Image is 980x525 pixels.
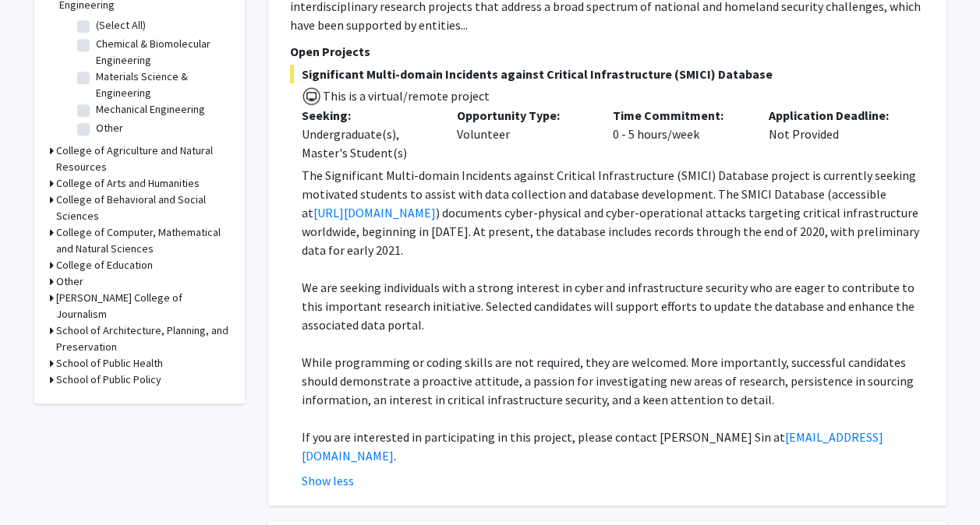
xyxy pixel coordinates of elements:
div: Undergraduate(s), Master's Student(s) [302,125,434,162]
h3: School of Architecture, Planning, and Preservation [56,322,229,355]
h3: Other [56,273,83,290]
h3: School of Public Health [56,355,163,372]
a: [EMAIL_ADDRESS][DOMAIN_NAME] [302,429,883,463]
label: Other [96,120,123,136]
a: [URL][DOMAIN_NAME] [313,205,436,220]
h3: College of Arts and Humanities [56,175,200,192]
h3: College of Computer, Mathematical and Natural Sciences [56,224,229,257]
label: Materials Science & Engineering [96,69,225,101]
p: Time Commitment: [613,106,745,125]
p: Opportunity Type: [457,106,589,125]
p: Open Projects [290,42,925,61]
span: Significant Multi-domain Incidents against Critical Infrastructure (SMICI) Database [290,65,925,83]
h3: College of Agriculture and Natural Resources [56,143,229,175]
iframe: Chat [12,455,66,513]
h3: College of Behavioral and Social Sciences [56,192,229,224]
p: We are seeking individuals with a strong interest in cyber and infrastructure security who are ea... [302,278,925,334]
label: (Select All) [96,17,146,33]
label: Mechanical Engineering [96,101,205,118]
p: Application Deadline: [769,106,901,125]
div: Not Provided [757,106,913,162]
p: If you are interested in participating in this project, please contact [PERSON_NAME] Sin at . [302,428,925,465]
p: Seeking: [302,106,434,125]
p: The Significant Multi-domain Incidents against Critical Infrastructure (SMICI) Database project i... [302,166,925,259]
div: 0 - 5 hours/week [601,106,757,162]
h3: School of Public Policy [56,372,161,388]
span: This is a virtual/remote project [321,88,490,104]
h3: [PERSON_NAME] College of Journalism [56,290,229,322]
p: While programming or coding skills are not required, they are welcomed. More importantly, success... [302,353,925,409]
h3: College of Education [56,257,153,273]
button: Show less [302,471,354,490]
div: Volunteer [445,106,601,162]
label: Chemical & Biomolecular Engineering [96,36,225,69]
